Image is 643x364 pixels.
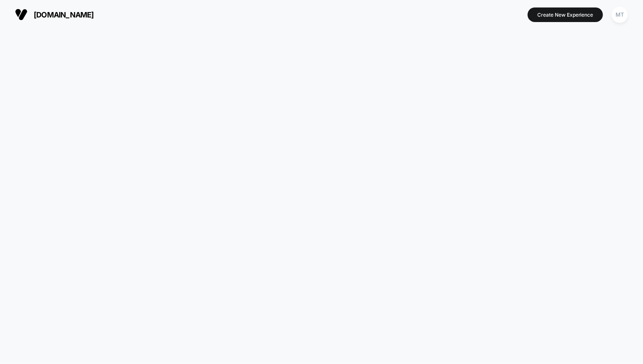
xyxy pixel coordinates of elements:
[612,7,628,23] div: MT
[34,10,94,19] span: [DOMAIN_NAME]
[15,8,27,21] img: Visually logo
[12,8,97,21] button: [DOMAIN_NAME]
[609,6,631,23] button: MT
[528,7,603,22] button: Create New Experience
